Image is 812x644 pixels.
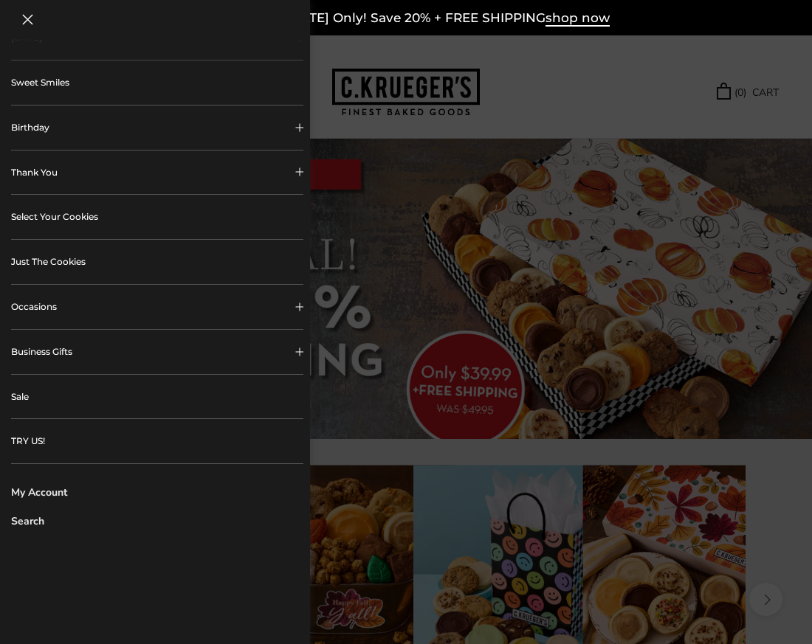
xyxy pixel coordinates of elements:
a: Select Your Cookies [11,195,303,239]
a: TRY US! [11,419,303,463]
a: Double Deal [DATE] Only! Save 20% + FREE SHIPPINGshop now [203,10,610,27]
a: Sale [11,375,303,419]
button: Close navigation [22,14,33,25]
a: Search [11,513,303,529]
button: Collapsible block button [11,105,303,150]
button: Collapsible block button [11,285,303,329]
a: Just The Cookies [11,240,303,284]
a: Sweet Smiles [11,60,303,105]
button: Collapsible block button [11,150,303,195]
a: My Account [11,485,303,500]
span: shop now [546,10,610,27]
button: Collapsible block button [11,330,303,374]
